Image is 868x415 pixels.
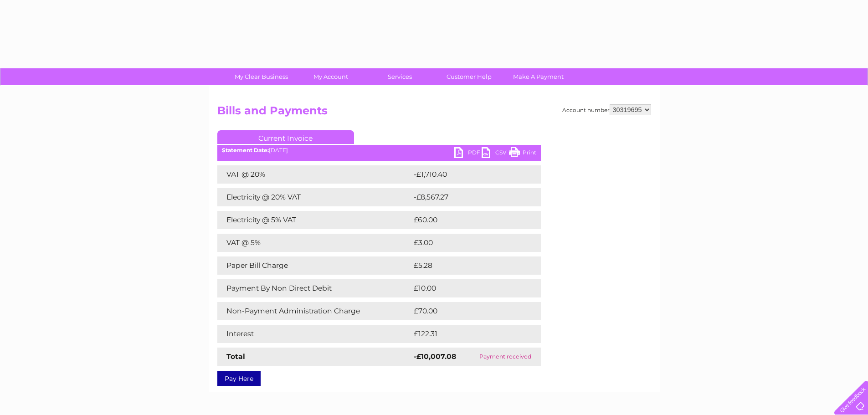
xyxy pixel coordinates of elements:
[217,188,411,206] td: Electricity @ 20% VAT
[411,165,527,184] td: -£1,710.40
[217,104,651,122] h2: Bills and Payments
[411,279,522,297] td: £10.00
[411,302,523,320] td: £70.00
[217,130,354,144] a: Current Invoice
[217,147,541,154] div: [DATE]
[501,68,576,85] a: Make A Payment
[411,188,527,206] td: -£8,567.27
[226,352,245,361] strong: Total
[217,371,261,386] a: Pay Here
[411,256,519,275] td: £5.28
[509,147,536,160] a: Print
[362,68,437,85] a: Services
[217,211,411,229] td: Electricity @ 5% VAT
[217,256,411,275] td: Paper Bill Charge
[222,147,269,154] b: Statement Date:
[217,279,411,297] td: Payment By Non Direct Debit
[411,325,523,343] td: £122.31
[562,104,651,115] div: Account number
[217,234,411,252] td: VAT @ 5%
[217,165,411,184] td: VAT @ 20%
[482,147,509,160] a: CSV
[431,68,507,85] a: Customer Help
[470,348,540,366] td: Payment received
[217,302,411,320] td: Non-Payment Administration Charge
[454,147,482,160] a: PDF
[217,325,411,343] td: Interest
[411,211,523,229] td: £60.00
[411,234,520,252] td: £3.00
[293,68,368,85] a: My Account
[224,68,299,85] a: My Clear Business
[414,352,456,361] strong: -£10,007.08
